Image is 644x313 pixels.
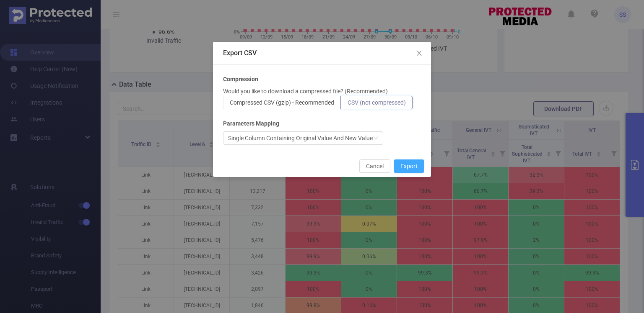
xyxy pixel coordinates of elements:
[348,99,406,106] span: CSV (not compressed)
[223,119,279,128] b: Parameters Mapping
[223,87,388,96] p: Would you like to download a compressed file? (Recommended)
[230,99,334,106] span: Compressed CSV (gzip) - Recommended
[408,42,431,65] button: Close
[373,136,378,141] i: icon: down
[394,159,424,173] button: Export
[228,132,373,144] div: Single Column Containing Original Value And New Value
[416,50,423,56] i: icon: close
[359,159,390,173] button: Cancel
[223,75,258,84] b: Compression
[223,49,421,58] div: Export CSV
